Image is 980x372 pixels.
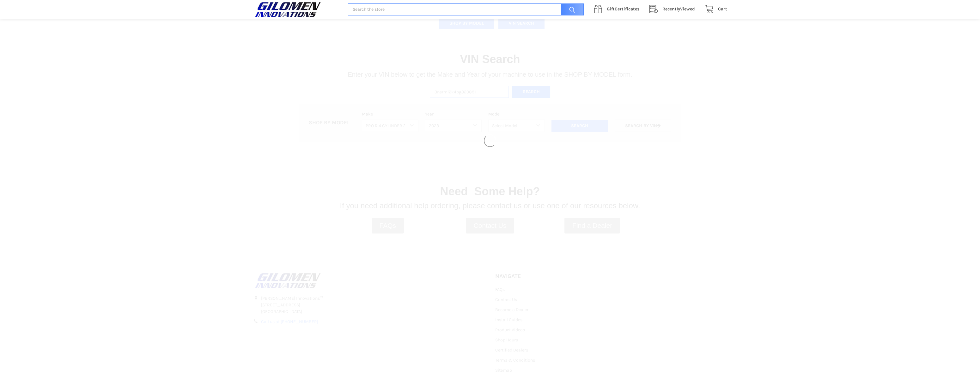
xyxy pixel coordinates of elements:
[590,5,646,13] a: GiftCertificates
[662,6,695,12] span: Viewed
[253,2,341,17] a: GILOMEN INNOVATIONS
[558,3,584,16] input: Search
[607,6,615,12] span: Gift
[662,6,680,12] span: Recently
[702,5,727,13] a: Cart
[607,6,639,12] span: Certificates
[253,2,323,17] img: GILOMEN INNOVATIONS
[348,3,584,16] input: Search the store
[718,6,727,12] span: Cart
[646,5,702,13] a: RecentlyViewed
